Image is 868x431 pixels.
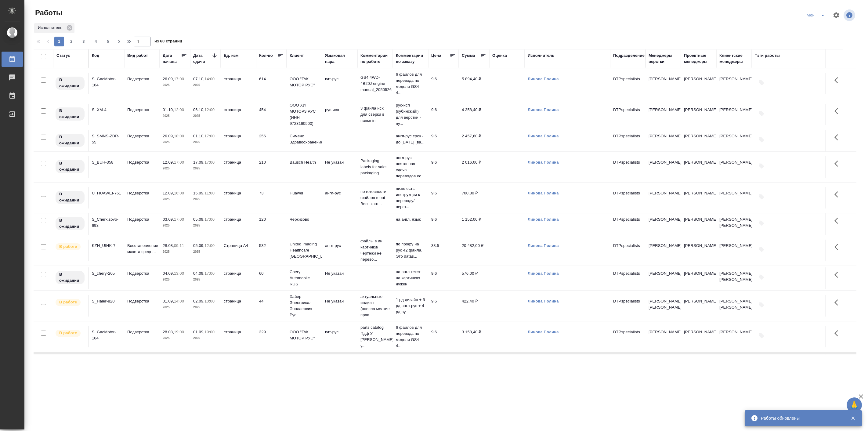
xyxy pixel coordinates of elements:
td: страница [221,187,256,208]
div: S_BUH-358 [92,159,121,165]
button: Добавить тэги [755,107,768,120]
p: 13:00 [174,271,184,276]
p: Chery Automobile RUS [290,269,319,287]
td: 1 152,00 ₽ [459,213,489,235]
div: Исполнитель назначен, приступать к работе пока рано [55,107,85,121]
div: Проектные менеджеры [684,53,713,65]
p: 2025 [193,82,218,88]
p: 2025 [193,249,218,255]
td: [PERSON_NAME], [PERSON_NAME] [716,267,752,289]
td: DTPspecialists [610,213,646,235]
td: 38.5 [428,240,459,261]
p: [PERSON_NAME] [649,216,678,223]
p: 2025 [193,165,218,172]
p: 2025 [193,196,218,202]
p: 05.09, [193,243,204,248]
p: 01.10, [193,134,204,138]
button: Закрыть [847,415,859,421]
p: 14:00 [174,299,184,303]
a: Линова Полина [528,160,559,165]
p: 17.09, [193,160,204,165]
p: англ-рус поэтапная сдача переводов ес... [396,155,425,179]
p: 12:00 [204,107,215,112]
td: [PERSON_NAME] [681,156,716,178]
td: 9.6 [428,130,459,151]
div: Менеджеры верстки [649,53,678,65]
div: Статус [56,53,70,59]
p: [PERSON_NAME] [649,107,678,113]
td: DTPspecialists [610,156,646,178]
td: 57.8 [428,354,459,375]
p: 14:00 [204,77,215,81]
td: страница [221,267,256,289]
p: 04.09, [163,271,174,276]
td: [PERSON_NAME] [681,267,716,289]
button: Добавить тэги [755,190,768,204]
div: Работы обновлены [761,415,841,421]
p: Bausch Health [290,159,319,165]
span: 2 [67,38,76,45]
span: из 60 страниц [154,38,182,46]
p: parts catalog Пдф У [PERSON_NAME] у... [360,324,390,349]
a: Линова Полина [528,299,559,303]
p: 12.09, [163,191,174,195]
td: 44 [256,295,287,317]
td: страница [221,213,256,235]
p: В работе [59,244,77,250]
p: 17:00 [204,134,215,138]
td: 120 [256,213,287,235]
p: В ожидании [59,77,81,89]
td: DTPspecialists [610,104,646,125]
div: Исполнитель назначен, приступать к работе пока рано [55,270,85,285]
p: 17:00 [204,271,215,276]
td: 73 [256,187,287,208]
p: 26.09, [163,134,174,138]
div: Исполнитель назначен, приступать к работе пока рано [55,159,85,174]
div: Дата сдачи [193,53,212,65]
p: 12.09, [163,160,174,165]
p: англ-рус срок - до [DATE] (ва... [396,133,425,145]
div: Дата начала [163,53,181,65]
p: 09:11 [174,243,184,248]
p: 2025 [163,82,187,88]
p: на англ. язык [396,216,425,223]
td: DTPspecialists [610,240,646,261]
p: по готовности файлов в out Весь конт... [360,189,390,207]
button: 5 [103,37,113,46]
td: [PERSON_NAME] [716,73,752,94]
p: 6 файлов для перевода по модели GS4 4... [396,324,425,349]
button: Здесь прячутся важные кнопки [831,130,845,145]
td: 3 158,40 ₽ [459,326,489,347]
p: 2025 [193,139,218,145]
td: [PERSON_NAME] [681,213,716,235]
td: [PERSON_NAME] [681,326,716,347]
p: Подверстка [127,107,157,113]
td: Не указан [322,156,357,178]
td: [PERSON_NAME] [716,240,752,261]
div: Цена [431,53,441,59]
a: Линова Полина [528,134,559,138]
td: [PERSON_NAME] [681,73,716,94]
td: 576,00 ₽ [459,267,489,289]
div: Сумма [462,53,475,59]
p: 12:00 [174,107,184,112]
td: 9.6 [428,326,459,347]
div: C_HUAWEI-761 [92,190,121,196]
div: S_GacMotor-164 [92,76,121,88]
td: Страница А4 [221,240,256,261]
div: S_XM-4 [92,107,121,113]
td: 2 016,00 ₽ [459,156,489,178]
span: Настроить таблицу [829,8,844,23]
div: Исполнитель выполняет работу [55,329,85,337]
p: 2025 [163,113,187,119]
div: Языковая пара [325,53,354,65]
p: Подверстка [127,76,157,82]
div: Вид работ [127,53,148,59]
p: ниже есть инструкции к переводу/верст... [396,186,425,210]
p: Черкизово [290,216,319,223]
td: Не указан [322,354,357,375]
span: 4 [91,38,101,45]
p: В ожидании [59,160,81,172]
p: Подверстка [127,329,157,335]
p: 07.10, [193,77,204,81]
